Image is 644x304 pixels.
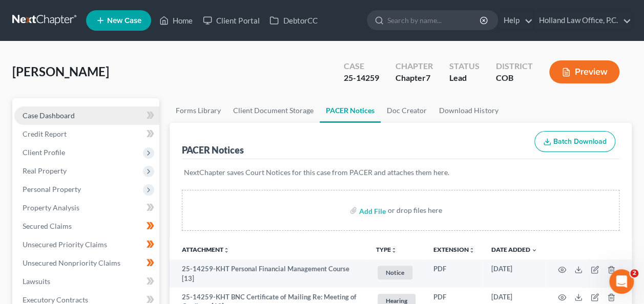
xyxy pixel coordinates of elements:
[23,277,50,286] span: Lawsuits
[14,254,159,272] a: Unsecured Nonpriority Claims
[531,247,537,253] i: expand_more
[496,72,533,84] div: COB
[469,247,475,253] i: unfold_more
[170,98,227,123] a: Forms Library
[23,240,107,249] span: Unsecured Priority Claims
[553,137,607,146] span: Batch Download
[534,11,631,30] a: Holland Law Office, P.C.
[14,125,159,143] a: Credit Report
[154,11,198,30] a: Home
[14,272,159,291] a: Lawsuits
[534,131,615,153] button: Batch Download
[198,11,264,30] a: Client Portal
[425,259,483,288] td: PDF
[320,98,381,123] a: PACER Notices
[23,185,81,193] span: Personal Property
[264,11,322,30] a: DebtorCC
[378,266,412,279] span: Notice
[630,269,638,277] span: 2
[14,106,159,125] a: Case Dashboard
[23,203,79,212] span: Property Analysis
[483,259,546,288] td: [DATE]
[498,11,533,30] a: Help
[391,247,397,253] i: unfold_more
[23,111,75,120] span: Case Dashboard
[376,264,417,281] a: Notice
[23,148,65,157] span: Client Profile
[23,295,88,304] span: Executory Contracts
[227,98,320,123] a: Client Document Storage
[182,246,230,253] a: Attachmentunfold_more
[344,72,379,84] div: 25-14259
[381,98,433,123] a: Doc Creator
[14,199,159,217] a: Property Analysis
[23,166,67,175] span: Real Property
[609,269,634,294] iframe: Intercom live chat
[433,98,504,123] a: Download History
[170,259,368,288] td: 25-14259-KHT Personal Financial Management Course [13]
[388,205,442,215] div: or drop files here
[23,129,67,138] span: Credit Report
[426,73,430,82] span: 7
[23,222,72,230] span: Secured Claims
[496,60,533,72] div: District
[396,72,433,84] div: Chapter
[107,17,141,25] span: New Case
[12,64,109,79] span: [PERSON_NAME]
[449,60,480,72] div: Status
[396,60,433,72] div: Chapter
[223,247,230,253] i: unfold_more
[491,246,537,253] a: Date Added expand_more
[549,60,619,83] button: Preview
[14,235,159,254] a: Unsecured Priority Claims
[376,247,397,253] button: TYPEunfold_more
[344,60,379,72] div: Case
[182,144,244,156] div: PACER Notices
[433,246,475,253] a: Extensionunfold_more
[23,258,120,267] span: Unsecured Nonpriority Claims
[449,72,480,84] div: Lead
[184,167,617,178] p: NextChapter saves Court Notices for this case from PACER and attaches them here.
[387,11,481,30] input: Search by name...
[14,217,159,235] a: Secured Claims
